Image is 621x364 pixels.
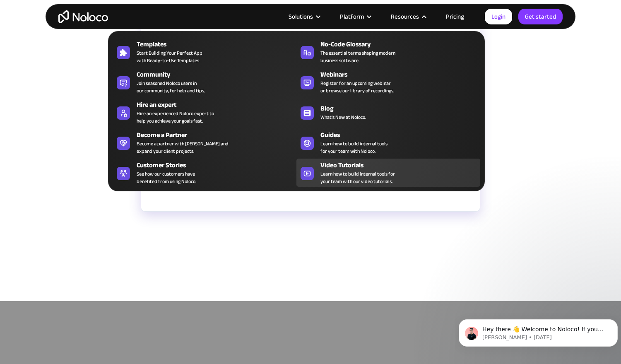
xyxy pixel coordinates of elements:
[137,80,205,94] span: Join seasoned Noloco users in our community, for help and tips.
[320,70,484,80] div: Webinars
[141,265,480,284] p: This has been often requested by our clients at Sonorus Consulting and I thought that this use ca...
[113,38,296,66] a: TemplatesStart Building Your Perfect Appwith Ready-to-Use Templates
[340,11,364,22] div: Platform
[108,19,485,191] nav: Resources
[113,98,296,126] a: Hire an expertHire an experienced Noloco expert tohelp you achieve your goals fast.
[518,9,563,24] a: Get started
[137,130,300,140] div: Become a Partner
[380,11,436,22] div: Resources
[320,113,366,121] span: What's New at Noloco.
[137,140,229,155] div: Become a partner with [PERSON_NAME] and expand your client projects.
[455,302,621,360] iframe: Intercom notifications message
[137,100,300,110] div: Hire an expert
[296,38,480,66] a: No-Code GlossaryThe essential terms shaping modernbusiness software.
[137,160,300,170] div: Customer Stories
[320,130,484,140] div: Guides
[113,68,296,96] a: CommunityJoin seasoned Noloco users inour community, for help and tips.
[330,11,380,22] div: Platform
[278,11,330,22] div: Solutions
[320,170,395,185] span: Learn how to build internal tools for your team with our video tutorials.
[320,160,484,170] div: Video Tutorials
[320,104,484,113] div: Blog
[296,98,480,126] a: BlogWhat's New at Noloco.
[436,11,474,22] a: Pricing
[320,39,484,49] div: No-Code Glossary
[137,110,214,125] div: Hire an experienced Noloco expert to help you achieve your goals fast.
[296,128,480,157] a: GuidesLearn how to build internal toolsfor your team with Noloco.
[137,49,202,64] span: Start Building Your Perfect App with Ready-to-Use Templates
[391,11,419,22] div: Resources
[320,80,394,94] span: Register for an upcoming webinar or browse our library of recordings.
[296,68,480,96] a: WebinarsRegister for an upcoming webinaror browse our library of recordings.
[289,11,313,22] div: Solutions
[137,70,300,80] div: Community
[113,159,296,187] a: Customer StoriesSee how our customers havebenefited from using Noloco.
[58,10,108,23] a: home
[137,39,300,49] div: Templates
[113,128,296,157] a: Become a PartnerBecome a partner with [PERSON_NAME] andexpand your client projects.
[137,170,196,185] span: See how our customers have benefited from using Noloco.
[320,140,388,155] span: Learn how to build internal tools for your team with Noloco.
[320,49,395,64] span: The essential terms shaping modern business software.
[485,9,512,24] a: Login
[141,236,480,256] p: [PERSON_NAME] here. This time we're taking a look at how [PERSON_NAME]'s GraphQL layer can be use...
[296,159,480,187] a: Video TutorialsLearn how to build internal tools foryour team with our video tutorials.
